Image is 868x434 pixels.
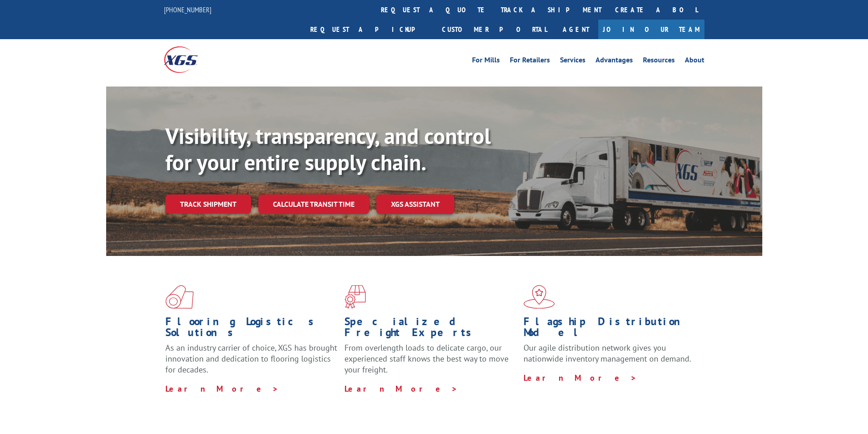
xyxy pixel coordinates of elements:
p: From overlength loads to delicate cargo, our experienced staff knows the best way to move your fr... [344,342,517,383]
span: Our agile distribution network gives you nationwide inventory management on demand. [524,342,691,364]
a: Calculate transit time [258,194,369,214]
span: As an industry carrier of choice, XGS has brought innovation and dedication to flooring logistics... [165,342,337,375]
a: [PHONE_NUMBER] [164,5,211,14]
img: xgs-icon-flagship-distribution-model-red [524,285,555,309]
a: Customer Portal [435,20,554,39]
a: Track shipment [165,194,251,214]
a: Learn More > [165,383,279,394]
a: Agent [554,20,598,39]
img: xgs-icon-total-supply-chain-intelligence-red [165,285,194,309]
a: Services [560,56,586,66]
a: Learn More > [344,383,458,394]
a: XGS ASSISTANT [376,194,454,214]
a: Request a pickup [303,20,435,39]
a: For Mills [472,56,500,66]
img: xgs-icon-focused-on-flooring-red [344,285,366,309]
b: Visibility, transparency, and control for your entire supply chain. [165,122,491,176]
h1: Flagship Distribution Model [524,316,696,342]
h1: Specialized Freight Experts [344,316,517,342]
a: Join Our Team [598,20,704,39]
a: Advantages [596,56,633,66]
a: About [685,56,704,66]
a: For Retailers [510,56,550,66]
a: Learn More > [524,373,637,383]
h1: Flooring Logistics Solutions [165,316,338,342]
a: Resources [643,56,675,66]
